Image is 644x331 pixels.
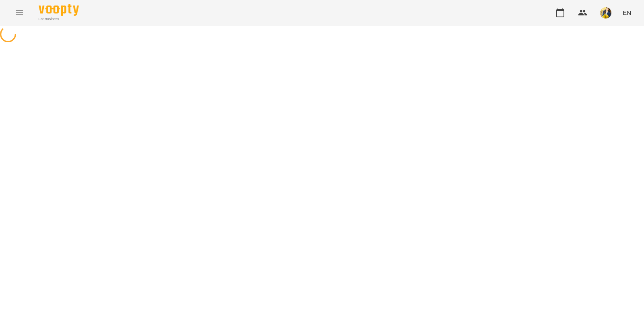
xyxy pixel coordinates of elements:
span: EN [623,8,631,17]
img: Voopty Logo [39,4,79,16]
button: Menu [10,3,29,23]
span: For Business [39,17,79,22]
button: EN [619,5,634,20]
img: edf558cdab4eea865065d2180bd167c9.jpg [600,7,611,19]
